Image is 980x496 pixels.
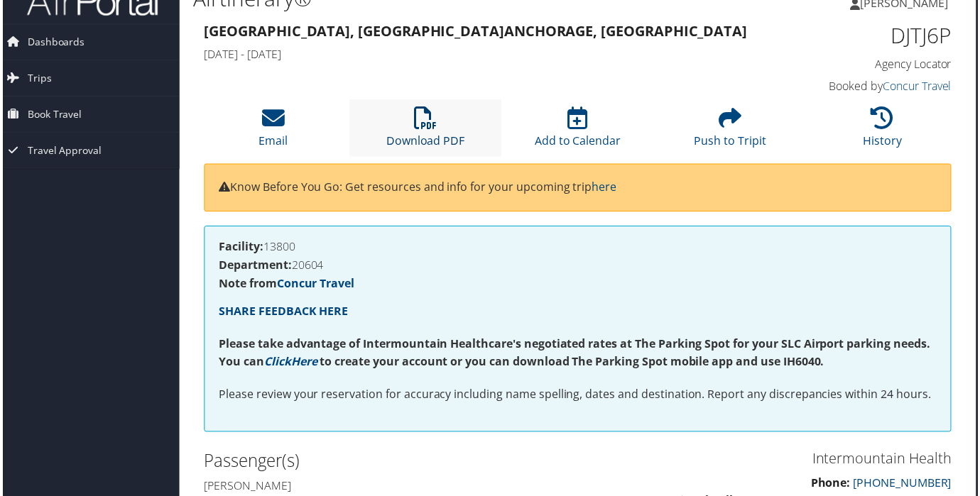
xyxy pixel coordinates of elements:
strong: Phone: [812,478,852,493]
a: [PHONE_NUMBER] [855,478,954,493]
p: Please review your reservation for accuracy including name spelling, dates and destination. Repor... [217,387,939,406]
h3: Intermountain Health [589,451,954,471]
h4: Booked by [782,79,954,94]
a: Download PDF [386,115,464,149]
a: SHARE FEEDBACK HERE [217,305,347,321]
h4: [DATE] - [DATE] [202,47,761,62]
strong: Department: [217,258,290,274]
h4: 20604 [217,260,939,272]
a: Click [263,356,290,371]
a: here [592,180,617,196]
a: Concur Travel [276,277,354,292]
h4: [PERSON_NAME] [202,480,567,496]
strong: to create your account or you can download The Parking Spot mobile app and use IH6040. [319,356,826,371]
span: Book Travel [25,97,80,133]
span: Trips [25,61,49,97]
a: Add to Calendar [535,115,621,149]
span: Dashboards [25,25,82,60]
strong: Please take advantage of Intermountain Healthcare's negotiated rates at The Parking Spot for your... [217,338,935,372]
p: Know Before You Go: Get resources and info for your upcoming trip [217,180,939,198]
a: Push to Tripit [695,115,768,149]
a: History [865,115,904,149]
strong: Note from [217,277,354,292]
strong: [GEOGRAPHIC_DATA], [GEOGRAPHIC_DATA] Anchorage, [GEOGRAPHIC_DATA] [202,21,748,40]
h4: Agency Locator [782,57,954,72]
a: Here [290,356,316,371]
a: Concur Travel [885,79,954,94]
h1: DJTJ6P [782,21,954,51]
a: Email [257,115,286,149]
h4: 13800 [217,242,939,253]
span: Travel Approval [25,133,99,169]
strong: Facility: [217,240,262,255]
h2: Passenger(s) [202,451,567,475]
